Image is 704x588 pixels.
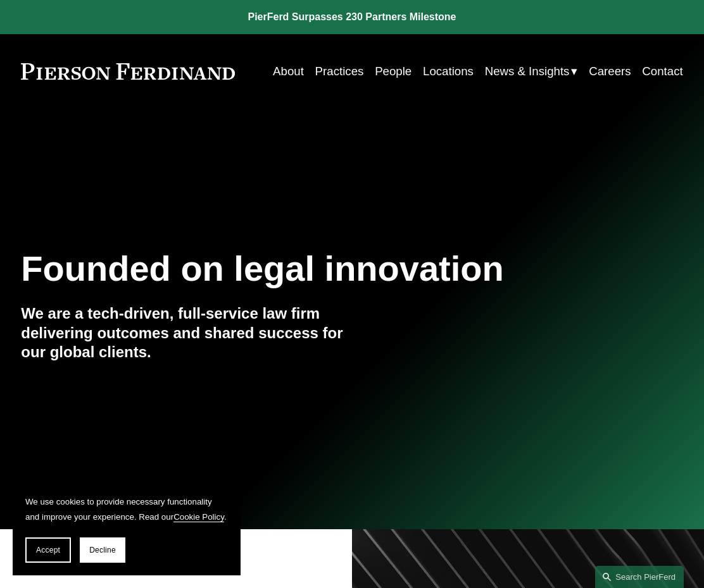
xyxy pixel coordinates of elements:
section: Cookie banner [13,482,241,575]
h4: We are a tech-driven, full-service law firm delivering outcomes and shared success for our global... [21,304,352,362]
a: Cookie Policy [173,512,224,522]
h1: Founded on legal innovation [21,248,572,289]
a: Careers [589,59,631,83]
a: folder dropdown [485,59,578,83]
span: News & Insights [485,61,570,82]
p: We use cookies to provide necessary functionality and improve your experience. Read our . [25,494,228,525]
a: Contact [642,59,682,83]
span: Decline [89,546,116,554]
button: Accept [25,537,71,563]
a: Locations [423,59,474,83]
a: People [375,59,412,83]
span: Accept [36,546,60,554]
a: Search this site [595,566,684,588]
button: Decline [80,537,125,563]
a: About [273,59,304,83]
a: Practices [315,59,364,83]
